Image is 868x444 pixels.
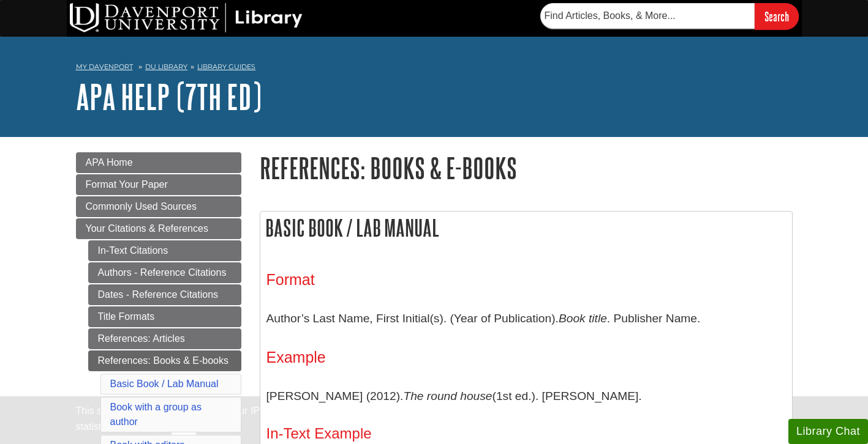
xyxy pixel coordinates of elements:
span: Your Citations & References [86,223,208,234]
a: Book with a group as author [110,402,202,427]
a: Format Your Paper [76,174,241,195]
a: My Davenport [76,62,133,72]
span: APA Home [86,157,133,168]
a: APA Help (7th Ed) [76,78,262,116]
span: Commonly Used Sources [86,201,197,212]
h2: Basic Book / Lab Manual [260,212,792,244]
img: DU Library [70,3,303,32]
a: APA Home [76,152,241,173]
a: References: Books & E-books [88,350,241,371]
h4: In-Text Example [266,426,786,442]
button: Library Chat [788,419,868,444]
a: Your Citations & References [76,218,241,239]
p: [PERSON_NAME] (2012). (1st ed.). [PERSON_NAME]. [266,379,786,414]
nav: breadcrumb [76,59,793,78]
h1: References: Books & E-books [260,152,793,183]
a: Basic Book / Lab Manual [110,379,219,389]
a: Authors - Reference Citations [88,262,241,283]
a: Dates - Reference Citations [88,284,241,305]
a: Title Formats [88,306,241,327]
a: Library Guides [197,62,255,71]
p: Author’s Last Name, First Initial(s). (Year of Publication). . Publisher Name. [266,301,786,336]
form: Searches DU Library's articles, books, and more [540,3,799,29]
h3: Format [266,271,786,289]
h3: Example [266,349,786,366]
span: Format Your Paper [86,179,168,190]
i: Book title [559,312,607,325]
a: Commonly Used Sources [76,196,241,217]
a: References: Articles [88,328,241,349]
i: The round house [403,390,492,402]
a: In-Text Citations [88,240,241,261]
input: Find Articles, Books, & More... [540,3,755,29]
a: DU Library [145,62,187,71]
input: Search [755,3,799,29]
